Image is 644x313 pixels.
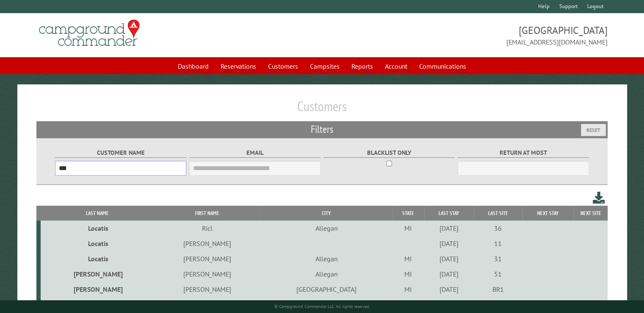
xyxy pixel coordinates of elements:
[458,148,589,158] label: Return at most
[154,251,260,266] td: [PERSON_NAME]
[474,266,522,282] td: 51
[474,251,522,266] td: 31
[173,58,214,74] a: Dashboard
[346,58,378,74] a: Reports
[574,206,608,221] th: Next Site
[305,58,345,74] a: Campsites
[216,58,261,74] a: Reservations
[424,206,474,221] th: Last Stay
[474,297,522,312] td: 21
[260,297,392,312] td: Norton Shores
[380,58,412,74] a: Account
[41,236,154,251] td: Locatis
[323,148,455,158] label: Blacklist only
[392,282,424,297] td: MI
[474,236,522,251] td: 11
[263,58,303,74] a: Customers
[474,282,522,297] td: BR1
[426,270,473,278] div: [DATE]
[41,282,154,297] td: [PERSON_NAME]
[593,190,605,206] a: Download this customer list (.csv)
[55,148,187,158] label: Customer Name
[154,221,260,236] td: Ricl
[426,285,473,293] div: [DATE]
[154,297,260,312] td: [PERSON_NAME]
[36,17,142,50] img: Campground Commander
[392,266,424,282] td: MI
[189,148,321,158] label: Email
[154,236,260,251] td: [PERSON_NAME]
[260,221,392,236] td: Allegan
[41,206,154,221] th: Last Name
[260,251,392,266] td: Allegan
[414,58,471,74] a: Communications
[154,206,260,221] th: First Name
[36,121,608,137] h2: Filters
[41,266,154,282] td: [PERSON_NAME]
[392,297,424,312] td: MI
[522,206,574,221] th: Next Stay
[426,254,473,263] div: [DATE]
[581,124,606,136] button: Reset
[41,221,154,236] td: Locatis
[392,251,424,266] td: MI
[426,239,473,248] div: [DATE]
[154,282,260,297] td: [PERSON_NAME]
[426,224,473,232] div: [DATE]
[474,221,522,236] td: 36
[41,297,154,312] td: [PERSON_NAME]
[260,266,392,282] td: Allegan
[260,206,392,221] th: City
[36,98,608,121] h1: Customers
[274,304,370,309] small: © Campground Commander LLC. All rights reserved.
[392,206,424,221] th: State
[154,266,260,282] td: [PERSON_NAME]
[260,282,392,297] td: [GEOGRAPHIC_DATA]
[322,23,608,47] span: [GEOGRAPHIC_DATA] [EMAIL_ADDRESS][DOMAIN_NAME]
[392,221,424,236] td: MI
[41,251,154,266] td: Locatis
[474,206,522,221] th: Last Site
